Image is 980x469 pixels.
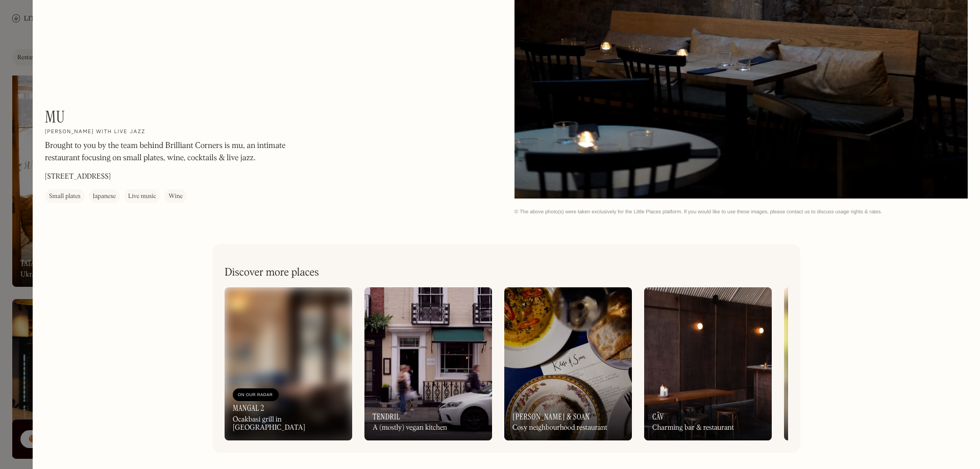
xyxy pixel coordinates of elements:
div: Live music [128,191,156,202]
div: © The above photo(s) were taken exclusively for the Little Places platform. If you would like to ... [514,209,968,215]
div: On Our Radar [238,390,274,400]
a: [PERSON_NAME] & SoanCosy neighbourhood restaurant [504,287,632,440]
h3: [PERSON_NAME] & Soan [512,412,590,422]
div: Cosy neighbourhood restaurant [512,424,607,432]
div: Charming bar & restaurant [652,424,734,432]
h2: [PERSON_NAME] with live jazz [45,129,145,136]
h3: Tendril [373,412,400,422]
div: Ocakbasi grill in [GEOGRAPHIC_DATA] [233,415,344,433]
p: Brought to you by the team behind Brilliant Corners is mu, an intimate restaurant focusing on sma... [45,140,321,164]
div: A (mostly) vegan kitchen [373,424,447,432]
h3: Mangal 2 [233,403,264,413]
a: CâvCharming bar & restaurant [644,287,772,440]
h2: Discover more places [225,266,319,279]
a: On Our RadarMangal 2Ocakbasi grill in [GEOGRAPHIC_DATA] [225,287,352,440]
h1: mu [45,107,65,127]
div: Small plates [49,191,81,202]
div: Wine [168,191,183,202]
a: On Our RadarHoppersFamily-style Sri Lankan & South-Indian inspired food [784,287,912,440]
h3: Câv [652,412,664,422]
a: TendrilA (mostly) vegan kitchen [364,287,492,440]
div: Japanese [93,191,116,202]
p: [STREET_ADDRESS] [45,171,111,182]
